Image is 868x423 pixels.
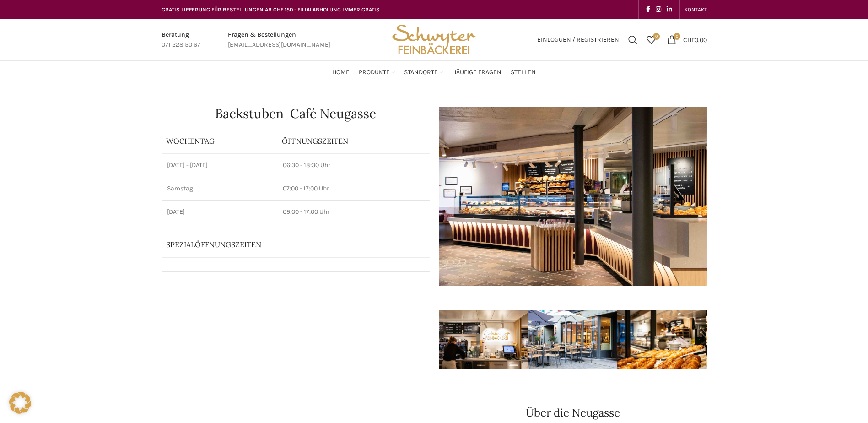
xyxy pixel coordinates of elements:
[685,6,707,13] span: KONTAKT
[439,310,528,369] img: schwyter-17
[685,0,707,19] a: KONTAKT
[653,3,664,16] a: Instagram social link
[283,184,424,193] p: 07:00 - 17:00 Uhr
[228,30,330,50] a: Infobox link
[157,63,712,81] div: Main navigation
[162,30,200,50] a: Infobox link
[511,63,536,81] a: Stellen
[439,407,707,418] h2: Über die Neugasse
[452,63,501,81] a: Häufige Fragen
[167,184,272,193] p: Samstag
[653,33,660,40] span: 0
[624,31,642,49] a: Suchen
[452,68,501,77] span: Häufige Fragen
[162,6,380,13] span: GRATIS LIEFERUNG FÜR BESTELLUNGEN AB CHF 150 - FILIALABHOLUNG IMMER GRATIS
[404,68,438,77] span: Standorte
[617,310,706,369] img: schwyter-12
[283,207,424,217] p: 09:00 - 17:00 Uhr
[389,19,479,60] img: Bäckerei Schwyter
[528,310,617,369] img: schwyter-61
[332,68,350,77] span: Home
[663,31,712,49] a: 0 CHF0.00
[706,310,796,369] img: schwyter-10
[680,0,712,19] div: Secondary navigation
[166,136,273,146] p: Wochentag
[674,33,680,40] span: 0
[683,36,695,43] span: CHF
[533,31,624,49] a: Einloggen / Registrieren
[166,239,399,249] p: Spezialöffnungszeiten
[283,161,424,170] p: 06:30 - 18:30 Uhr
[167,161,272,170] p: [DATE] - [DATE]
[389,35,479,43] a: Site logo
[642,31,660,49] div: Meine Wunschliste
[642,31,660,49] a: 0
[664,3,675,16] a: Linkedin social link
[359,68,390,77] span: Produkte
[511,68,536,77] span: Stellen
[537,37,619,43] span: Einloggen / Registrieren
[282,136,425,146] p: ÖFFNUNGSZEITEN
[359,63,395,81] a: Produkte
[683,36,707,43] bdi: 0.00
[404,63,443,81] a: Standorte
[162,107,430,120] h1: Backstuben-Café Neugasse
[332,63,350,81] a: Home
[167,207,272,217] p: [DATE]
[643,3,653,16] a: Facebook social link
